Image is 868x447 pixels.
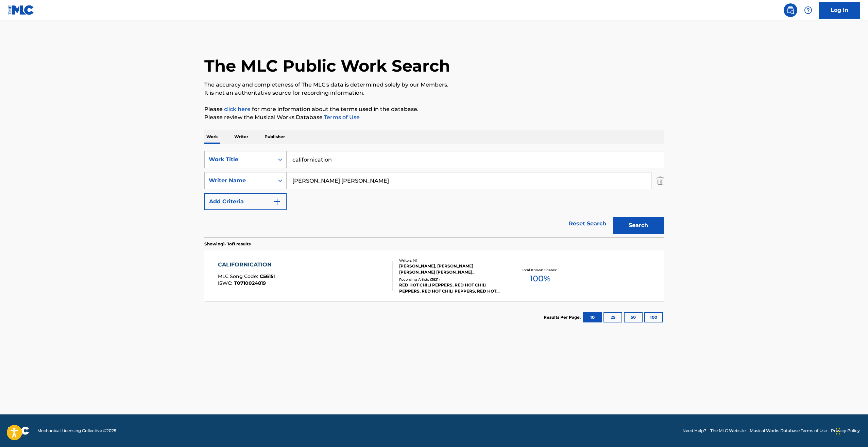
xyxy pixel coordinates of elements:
p: Writer [232,130,250,144]
div: Writers ( 4 ) [399,258,502,263]
img: logo [8,427,29,435]
button: 25 [603,312,622,322]
div: Work Title [209,155,270,164]
button: Search [613,217,664,234]
div: Help [801,3,815,17]
img: MLC Logo [8,5,34,15]
div: RED HOT CHILI PEPPERS, RED HOT CHILI PEPPERS, RED HOT CHILI PEPPERS, RED HOT CHILI PEPPERS, RED H... [399,282,502,294]
a: Log In [819,2,860,19]
p: Publisher [262,130,287,144]
form: Search Form [204,151,664,237]
img: help [804,6,812,14]
img: 9d2ae6d4665cec9f34b9.svg [273,198,281,206]
p: Results Per Page: [544,314,582,320]
p: Work [204,130,220,144]
a: Reset Search [565,216,610,231]
button: 50 [624,312,643,322]
span: T0710024819 [234,280,266,286]
button: 10 [583,312,602,322]
iframe: Chat Widget [834,414,868,447]
a: Privacy Policy [831,428,860,434]
img: Delete Criterion [657,172,664,189]
a: The MLC Website [710,428,746,434]
div: Drag [836,421,840,442]
img: search [786,6,795,14]
span: C5615I [260,273,275,279]
div: Recording Artists ( 3921 ) [399,277,502,282]
span: MLC Song Code : [218,273,260,279]
span: ISWC : [218,280,234,286]
span: Mechanical Licensing Collective © 2025 [37,428,116,434]
button: Add Criteria [204,193,287,210]
div: CALIFORNICATION [218,261,275,269]
a: Musical Works Database Terms of Use [750,428,827,434]
h1: The MLC Public Work Search [204,56,450,76]
p: Please for more information about the terms used in the database. [204,105,664,113]
button: 100 [644,312,663,322]
a: Terms of Use [323,114,360,120]
a: Need Help? [682,428,706,434]
span: 100 % [530,273,550,285]
a: Public Search [784,3,797,17]
p: Total Known Shares: [522,267,558,273]
a: click here [224,106,251,112]
p: Please review the Musical Works Database [204,113,664,122]
div: [PERSON_NAME], [PERSON_NAME] [PERSON_NAME] [PERSON_NAME] [PERSON_NAME] [399,263,502,275]
p: Showing 1 - 1 of 1 results [204,241,251,247]
a: CALIFORNICATIONMLC Song Code:C5615IISWC:T0710024819Writers (4)[PERSON_NAME], [PERSON_NAME] [PERSO... [204,250,664,301]
p: It is not an authoritative source for recording information. [204,89,664,97]
p: The accuracy and completeness of The MLC's data is determined solely by our Members. [204,81,664,89]
div: Writer Name [209,176,270,185]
